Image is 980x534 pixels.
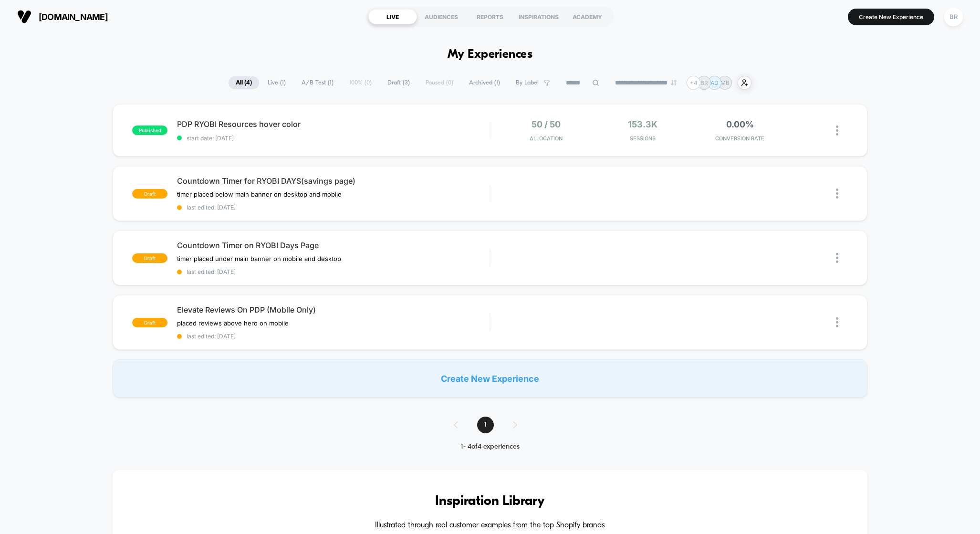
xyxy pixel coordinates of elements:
span: 153.3k [628,119,657,129]
span: 50 / 50 [532,119,561,129]
h4: Illustrated through real customer examples from the top Shopify brands [141,521,839,530]
span: All ( 4 ) [229,76,259,89]
span: last edited: [DATE] [177,268,490,275]
p: AD [710,79,719,86]
div: REPORTS [466,9,514,24]
span: draft [132,318,167,327]
div: Create New Experience [113,359,867,398]
div: ACADEMY [563,9,612,24]
span: draft [132,253,167,263]
img: close [836,126,838,136]
span: published [132,126,167,135]
div: + 4 [687,76,700,90]
span: Live ( 1 ) [261,76,293,89]
span: Sessions [597,135,689,142]
span: Elevate Reviews On PDP (Mobile Only) [177,305,490,314]
span: Allocation [530,135,563,142]
span: Draft ( 3 ) [380,76,417,89]
span: start date: [DATE] [177,135,490,142]
button: Create New Experience [848,9,934,25]
span: placed reviews above hero on mobile [177,319,289,327]
h3: Inspiration Library [141,494,839,509]
button: BR [941,7,966,27]
span: timer placed under main banner on mobile and desktop [177,255,341,262]
span: last edited: [DATE] [177,333,490,340]
img: close [836,317,838,327]
span: 1 [477,417,494,433]
img: end [671,80,677,85]
span: [DOMAIN_NAME] [39,12,108,22]
p: MB [720,79,730,86]
span: timer placed below main banner on desktop and mobile [177,190,342,198]
img: close [836,253,838,263]
img: close [836,188,838,199]
span: Archived ( 1 ) [462,76,507,89]
span: CONVERSION RATE [694,135,786,142]
button: [DOMAIN_NAME] [14,9,111,24]
span: Countdown Timer on RYOBI Days Page [177,241,490,250]
span: last edited: [DATE] [177,204,490,211]
div: INSPIRATIONS [514,9,563,24]
span: 0.00% [726,119,754,129]
div: LIVE [368,9,417,24]
div: AUDIENCES [417,9,466,24]
span: Countdown Timer for RYOBI DAYS(savings page) [177,176,490,186]
div: 1 - 4 of 4 experiences [444,443,536,451]
div: BR [944,8,963,26]
img: Visually logo [17,10,31,24]
span: PDP RYOBI Resources hover color [177,119,490,129]
span: A/B Test ( 1 ) [294,76,341,89]
span: draft [132,189,167,199]
span: By Label [516,79,539,86]
h1: My Experiences [448,48,533,62]
p: BR [700,79,708,86]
